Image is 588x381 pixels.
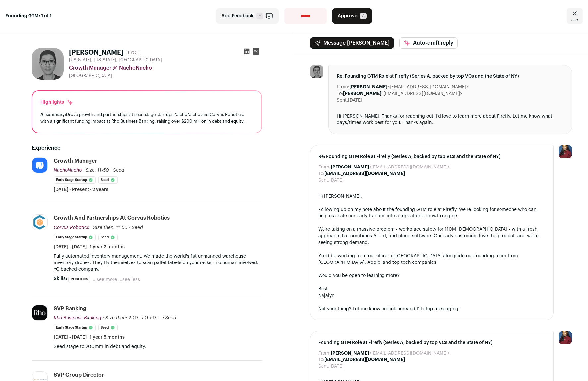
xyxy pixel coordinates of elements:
b: [PERSON_NAME] [349,85,387,89]
span: Add Feedback [221,13,254,19]
dt: To: [318,170,324,177]
dt: From: [337,84,349,90]
div: Growth and Partnerships at Corvus Robotics [54,214,170,222]
b: [EMAIL_ADDRESS][DOMAIN_NAME] [324,171,405,176]
div: Hi [PERSON_NAME], Thanks for reaching out. I'd love to learn more about Firefly. Let me know what... [337,113,564,126]
span: Re: Founding GTM Role at Firefly (Series A, backed by top VCs and the State of NY) [337,73,564,80]
span: [US_STATE], [US_STATE], [GEOGRAPHIC_DATA] [69,57,162,63]
dt: To: [337,90,343,97]
li: Seed [98,176,118,184]
dd: <[EMAIL_ADDRESS][DOMAIN_NAME]> [331,350,450,357]
span: NachoNacho [54,168,82,173]
dt: From: [318,350,331,357]
div: Highlights [40,99,73,106]
button: Approve A [332,8,372,24]
div: Growth Manager [54,157,97,165]
li: Early Stage Startup [54,324,96,331]
span: · [129,224,130,231]
span: · Size then: 11-50 [90,225,128,230]
li: Early Stage Startup [54,176,96,184]
img: 50b16f520243484415ec0067ed8996b2ad9dc8c51c91e72b330ee458687a5ea1.jpg [32,215,47,230]
dt: Sent: [337,97,348,104]
span: esc [571,17,578,23]
strong: Founding GTM: 1 of 1 [5,13,52,19]
span: Corvus Robotics [54,225,89,230]
div: SVP Group Director [54,371,104,379]
div: 3 YOE [126,49,139,56]
p: Seed stage to 200mm in debt and equity. [54,343,262,350]
span: Skills: [54,275,67,282]
dt: From: [318,164,331,170]
img: cbef1a46dc3cdd4d8898b5698cd1e5423e37f9301060bec58c6055d0fe5b0c08 [32,48,64,80]
dd: <[EMAIL_ADDRESS][DOMAIN_NAME]> [343,90,462,97]
img: 67d536c0a266d145b316ee3de089188406f97802a528138a76fffb7b40264b92.jpg [32,305,47,320]
img: 10010497-medium_jpg [559,331,572,344]
button: Add Feedback F [216,8,279,24]
li: Seed [98,234,118,241]
span: · Size: 11-50 [83,168,109,173]
dt: Sent: [318,363,329,370]
span: Re: Founding GTM Role at Firefly (Series A, backed by top VCs and the State of NY) [318,153,545,160]
b: [PERSON_NAME] [331,351,369,356]
div: Growth Manager @ NachoNacho [69,64,262,72]
span: AI summary: [40,112,66,117]
span: Approve [338,13,357,19]
img: 10010497-medium_jpg [559,145,572,158]
span: Seed [113,168,124,173]
dd: [DATE] [329,363,344,370]
div: SVP Banking [54,305,86,312]
h1: [PERSON_NAME] [69,48,124,57]
button: Message [PERSON_NAME] [310,37,394,49]
span: Rho Business Banking [54,316,101,320]
li: Robotics [68,276,90,283]
b: [PERSON_NAME] [331,165,369,169]
li: Seed [98,324,118,331]
img: 76c1d0d22baf33c438ea367fcf8d2f5cec036b49b99dd4c81dfb185c1b69d158.png [32,157,47,173]
dd: <[EMAIL_ADDRESS][DOMAIN_NAME]> [331,164,450,170]
div: [GEOGRAPHIC_DATA] [69,73,262,78]
span: A [360,13,367,19]
a: Close [567,8,583,24]
button: Auto-draft reply [399,37,458,49]
dd: <[EMAIL_ADDRESS][DOMAIN_NAME]> [349,84,469,90]
span: · [157,315,159,321]
a: click here [386,307,407,311]
span: Seed [132,225,143,230]
span: → Seed [160,316,177,320]
p: Fully automated inventory management. We made the world's 1st unmanned warehouse inventory drones... [54,253,262,273]
dd: [DATE] [329,177,344,184]
h2: Experience [32,144,262,152]
span: · Size then: 2-10 → 11-50 [103,316,156,320]
li: Early Stage Startup [54,234,96,241]
dt: To: [318,357,324,363]
span: · [110,167,112,174]
span: [DATE] - Present · 2 years [54,186,108,193]
b: [EMAIL_ADDRESS][DOMAIN_NAME] [324,357,405,362]
div: Drove growth and partnerships at seed-stage startups NachoNacho and Corvus Robotics, with a signi... [40,111,253,125]
span: [DATE] - [DATE] · 1 year 5 months [54,334,125,341]
button: ...see more [93,276,117,283]
img: cbef1a46dc3cdd4d8898b5698cd1e5423e37f9301060bec58c6055d0fe5b0c08 [310,65,323,78]
img: 8e4300e8d0b9f9262e23e91b21ed4bdf581576f9c05c556b5ffcc8005bb9aa61.png [32,378,47,381]
button: ...see less [118,276,140,283]
dd: [DATE] [348,97,362,104]
b: [PERSON_NAME] [343,91,381,96]
span: [DATE] - [DATE] · 1 year 2 months [54,244,125,250]
dt: Sent: [318,177,329,184]
div: Hi [PERSON_NAME], Following up on my note about the founding GTM role at Firefly. We're looking f... [318,193,545,312]
span: F [256,13,263,19]
span: Founding GTM Role at Firefly (Series A, backed by top VCs and the State of NY) [318,339,545,346]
